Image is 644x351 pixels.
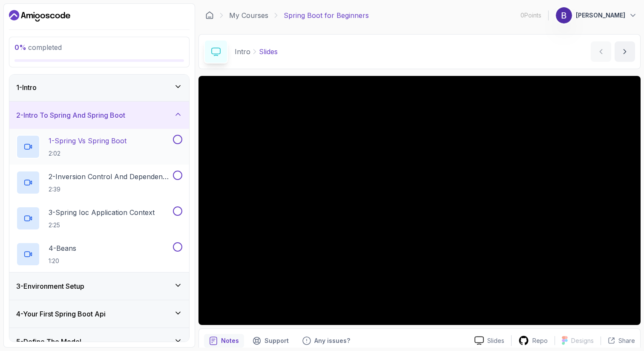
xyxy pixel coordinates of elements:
[16,281,84,291] h3: 3 - Environment Setup
[9,102,189,129] button: 2-Intro To Spring And Spring Boot
[204,334,244,348] button: notes button
[314,336,350,345] p: Any issues?
[49,136,126,146] p: 1 - Spring Vs Spring Boot
[49,257,76,265] p: 1:20
[487,336,504,345] p: Slides
[468,336,511,345] a: Slides
[9,273,189,300] button: 3-Environment Setup
[520,11,541,20] p: 0 Points
[601,336,635,345] button: Share
[247,334,294,348] button: Support button
[618,336,635,345] p: Share
[16,171,182,194] button: 2-Inversion Control And Dependency Injection2:39
[264,336,289,345] p: Support
[229,10,268,20] a: My Courses
[591,41,611,62] button: previous content
[9,9,70,23] a: Dashboard
[14,43,62,52] span: completed
[556,7,572,23] img: user profile image
[16,135,182,159] button: 1-Spring Vs Spring Boot2:02
[16,206,182,230] button: 3-Spring Ioc Application Context2:25
[9,300,189,328] button: 4-Your First Spring Boot Api
[205,11,214,20] a: Dashboard
[235,46,250,57] p: Intro
[14,43,26,52] span: 0 %
[49,221,155,229] p: 2:25
[49,243,76,253] p: 4 - Beans
[555,7,637,24] button: user profile image[PERSON_NAME]
[49,149,126,158] p: 2:02
[49,207,155,218] p: 3 - Spring Ioc Application Context
[259,46,278,57] p: Slides
[16,110,125,120] h3: 2 - Intro To Spring And Spring Boot
[9,74,189,101] button: 1-Intro
[16,82,37,93] h3: 1 - Intro
[297,334,355,348] button: Feedback button
[221,336,239,345] p: Notes
[16,336,81,347] h3: 5 - Define The Model
[571,336,594,345] p: Designs
[532,336,548,345] p: Repo
[512,335,555,346] a: Repo
[576,11,625,20] p: [PERSON_NAME]
[16,242,182,266] button: 4-Beans1:20
[49,185,171,194] p: 2:39
[49,171,171,182] p: 2 - Inversion Control And Dependency Injection
[16,309,106,319] h3: 4 - Your First Spring Boot Api
[284,10,369,20] p: Spring Boot for Beginners
[615,41,635,62] button: next content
